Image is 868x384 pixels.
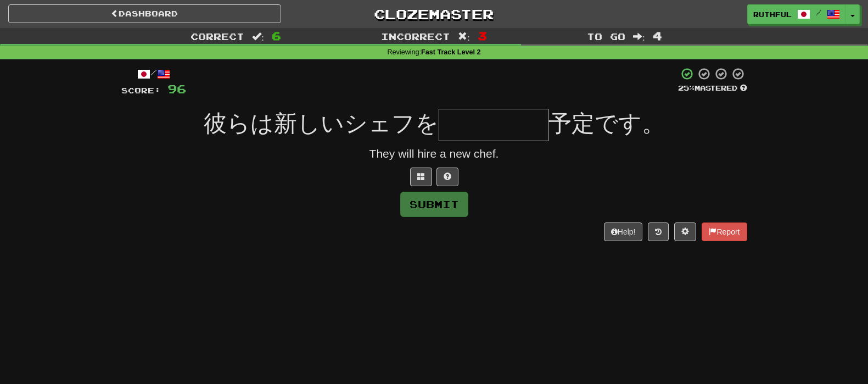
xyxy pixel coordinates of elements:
[121,146,747,162] div: They will hire a new chef.
[753,9,792,19] span: ruthful
[8,4,281,23] a: Dashboard
[648,222,669,241] button: Round history (alt+y)
[816,9,821,16] span: /
[410,168,432,186] button: Switch sentence to multiple choice alt+p
[478,29,487,42] span: 3
[252,32,264,41] span: :
[702,222,747,241] button: Report
[381,31,450,42] span: Incorrect
[298,4,570,24] a: Clozemaster
[421,48,481,56] strong: Fast Track Level 2
[436,168,458,186] button: Single letter hint - you only get 1 per sentence and score half the points! alt+h
[204,110,439,136] span: 彼らは新しいシェフを
[633,32,645,41] span: :
[191,31,244,42] span: Correct
[458,32,470,41] span: :
[678,84,695,92] span: 25 %
[653,29,662,42] span: 4
[587,31,625,42] span: To go
[272,29,281,42] span: 6
[167,82,186,96] span: 96
[747,4,846,24] a: ruthful /
[604,222,643,241] button: Help!
[678,84,747,93] div: Mastered
[121,67,186,81] div: /
[548,110,665,136] span: 予定です。
[121,86,161,95] span: Score:
[400,192,468,217] button: Submit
